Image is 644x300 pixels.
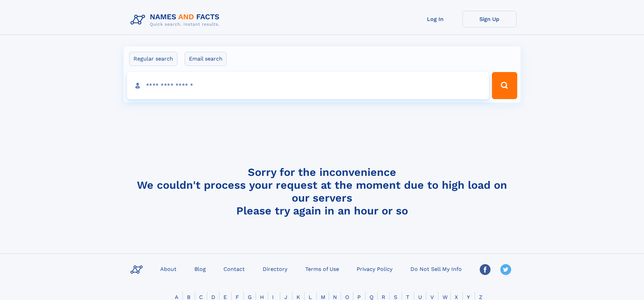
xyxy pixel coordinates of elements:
label: Email search [185,52,227,66]
input: search input [127,72,489,99]
label: Regular search [129,52,177,66]
a: Sign Up [462,11,517,27]
button: Search Button [492,72,517,99]
a: Terms of Use [303,264,342,274]
img: Twitter [500,264,511,275]
a: Directory [260,264,290,274]
a: Blog [192,264,209,274]
h4: Sorry for the inconvenience We couldn't process your request at the moment due to high load on ou... [128,166,517,217]
img: Facebook [480,264,491,275]
a: Privacy Policy [354,264,395,274]
img: Logo Names and Facts [128,11,225,29]
a: Contact [221,264,247,274]
a: About [158,264,179,274]
a: Do Not Sell My Info [408,264,464,274]
a: Log In [408,11,462,27]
